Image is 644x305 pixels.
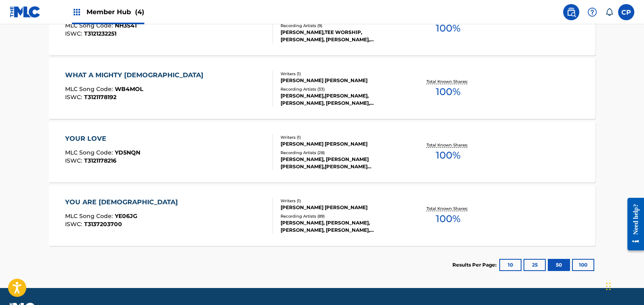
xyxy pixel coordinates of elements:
div: Recording Artists ( 33 ) [281,86,403,92]
div: WHAT A MIGHTY [DEMOGRAPHIC_DATA] [65,70,207,80]
span: NH3S41 [115,22,137,29]
button: 10 [499,259,522,271]
span: T3121178216 [84,157,116,164]
span: MLC Song Code : [65,22,115,29]
span: 100 % [436,21,460,36]
div: Writers ( 1 ) [281,198,403,204]
a: WHAT A MIGHTY [DEMOGRAPHIC_DATA]MLC Song Code:WB4MOLISWC:T3121178192Writers (1)[PERSON_NAME] [PER... [49,58,595,119]
span: ISWC : [65,220,84,228]
span: YE06JG [115,212,137,220]
div: Recording Artists ( 9 ) [281,23,403,29]
div: [PERSON_NAME] [PERSON_NAME] [281,204,403,211]
div: YOUR LOVE [65,134,140,144]
div: Recording Artists ( 28 ) [281,150,403,156]
div: [PERSON_NAME],[PERSON_NAME], [PERSON_NAME], [PERSON_NAME], [PERSON_NAME] [PERSON_NAME], [PERSON_N... [281,92,403,107]
a: YOU ARE [DEMOGRAPHIC_DATA]MLC Song Code:YE06JGISWC:T3137203700Writers (1)[PERSON_NAME] [PERSON_NA... [49,185,595,246]
div: Help [584,4,600,20]
button: 25 [524,259,546,271]
div: Writers ( 1 ) [281,71,403,77]
p: Total Known Shares: [427,142,470,148]
span: MLC Song Code : [65,212,115,220]
span: MLC Song Code : [65,85,115,93]
span: 100 % [436,148,460,163]
div: [PERSON_NAME],TEE WORSHIP, [PERSON_NAME], [PERSON_NAME], [PERSON_NAME], [PERSON_NAME] [281,29,403,43]
a: Public Search [563,4,579,20]
p: Total Known Shares: [427,78,470,85]
button: 50 [548,259,570,271]
span: ISWC : [65,30,84,37]
div: Recording Artists ( 89 ) [281,213,403,219]
div: [PERSON_NAME] [PERSON_NAME] [281,77,403,84]
span: (4) [135,8,144,16]
div: [PERSON_NAME], [PERSON_NAME], [PERSON_NAME], [PERSON_NAME], [PERSON_NAME] [281,219,403,234]
span: ISWC : [65,93,84,101]
div: Drag [606,274,611,299]
span: ISWC : [65,157,84,164]
p: Total Known Shares: [427,205,470,212]
iframe: Chat Widget [604,266,644,305]
span: T3137203700 [84,220,122,228]
span: MLC Song Code : [65,149,115,156]
img: help [587,7,597,17]
span: T3121178192 [84,93,116,101]
a: YOUR LOVEMLC Song Code:YD5NQNISWC:T3121178216Writers (1)[PERSON_NAME] [PERSON_NAME]Recording Arti... [49,122,595,182]
div: YOU ARE [DEMOGRAPHIC_DATA] [65,197,182,207]
div: [PERSON_NAME] [PERSON_NAME] [281,140,403,148]
span: 100 % [436,85,460,99]
span: 100 % [436,212,460,226]
div: Writers ( 1 ) [281,134,403,140]
div: Notifications [605,8,613,16]
iframe: Resource Center [621,192,644,257]
span: T3121232251 [84,30,116,37]
span: Member Hub [87,7,144,17]
span: WB4MOL [115,85,143,93]
img: MLC Logo [10,6,41,18]
div: User Menu [618,4,634,20]
span: YD5NQN [115,149,140,156]
img: Top Rightsholders [72,7,82,17]
p: Results Per Page: [452,261,498,269]
div: [PERSON_NAME], [PERSON_NAME] [PERSON_NAME],[PERSON_NAME] [PERSON_NAME], [PERSON_NAME], [PERSON_NA... [281,156,403,170]
button: 100 [572,259,594,271]
img: search [566,7,576,17]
